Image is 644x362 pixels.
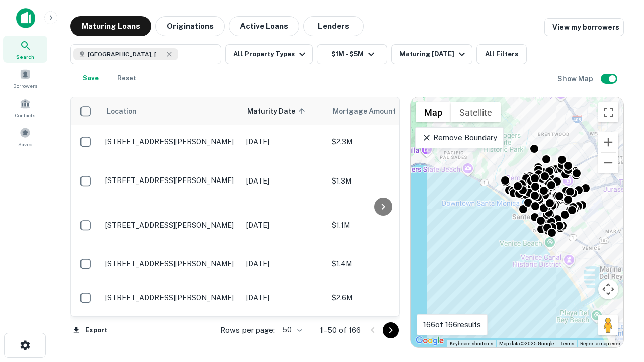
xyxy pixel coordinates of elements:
button: Originations [155,16,225,36]
button: $1M - $5M [317,44,387,64]
span: Location [106,105,137,117]
a: Report a map error [580,341,620,346]
button: All Property Types [225,44,313,64]
span: Maturity Date [247,105,308,117]
p: $2.3M [332,136,432,147]
p: $1.4M [332,258,432,269]
img: capitalize-icon.png [16,8,35,28]
button: Maturing [DATE] [391,44,472,64]
button: Show street map [416,102,451,122]
p: [STREET_ADDRESS][PERSON_NAME] [105,176,236,185]
button: Map camera controls [598,279,618,299]
button: Maturing Loans [70,16,151,36]
button: Reset [111,68,143,88]
p: $1.1M [332,220,432,231]
a: Borrowers [3,65,47,92]
div: 50 [279,323,304,337]
button: Export [70,323,110,338]
iframe: Chat Widget [594,282,644,330]
p: $2.6M [332,292,432,303]
span: Mortgage Amount [333,105,409,117]
h6: Show Map [557,73,595,84]
p: [DATE] [246,292,321,303]
p: [DATE] [246,220,321,231]
span: Contacts [15,111,35,119]
a: Open this area in Google Maps (opens a new window) [413,334,446,347]
button: Go to next page [383,322,399,338]
p: [STREET_ADDRESS][PERSON_NAME] [105,221,236,230]
span: [GEOGRAPHIC_DATA], [GEOGRAPHIC_DATA], [GEOGRAPHIC_DATA] [88,50,163,59]
p: 166 of 166 results [423,319,481,331]
p: Remove Boundary [422,132,497,144]
div: Maturing [DATE] [399,48,468,60]
th: Location [100,97,241,125]
button: Active Loans [229,16,299,36]
button: Show satellite imagery [451,102,501,122]
p: [STREET_ADDRESS][PERSON_NAME] [105,293,236,302]
a: Search [3,36,47,63]
span: Search [16,53,34,61]
p: [DATE] [246,258,321,269]
a: View my borrowers [544,18,624,36]
p: [STREET_ADDRESS][PERSON_NAME] [105,259,236,268]
div: 0 0 [411,97,623,347]
button: Save your search to get updates of matches that match your search criteria. [74,68,107,88]
button: Zoom in [598,132,618,152]
th: Mortgage Amount [327,97,437,125]
button: All Filters [476,44,527,64]
span: Map data ©2025 Google [499,341,554,346]
span: Borrowers [13,82,37,90]
a: Contacts [3,94,47,121]
button: Toggle fullscreen view [598,102,618,122]
p: [DATE] [246,136,321,147]
p: Rows per page: [220,324,275,336]
span: Saved [18,140,33,148]
p: 1–50 of 166 [320,324,361,336]
button: Zoom out [598,153,618,173]
a: Terms [560,341,574,346]
p: $1.3M [332,175,432,187]
a: Saved [3,123,47,150]
img: Google [413,334,446,347]
button: Lenders [303,16,364,36]
p: [DATE] [246,175,321,187]
p: [STREET_ADDRESS][PERSON_NAME] [105,137,236,146]
button: Keyboard shortcuts [450,340,493,347]
th: Maturity Date [241,97,327,125]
